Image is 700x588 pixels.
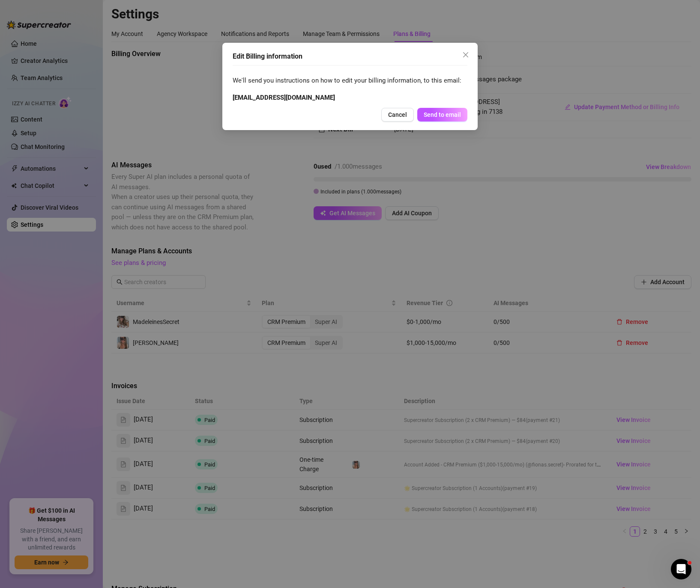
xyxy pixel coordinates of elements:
button: Send to email [417,108,467,122]
strong: [EMAIL_ADDRESS][DOMAIN_NAME] [233,94,335,101]
span: Close [459,51,473,58]
span: close [462,51,469,58]
button: Close [459,48,473,62]
span: We'll send you instructions on how to edit your billing information, to this email: [233,76,467,86]
span: Send to email [424,111,461,118]
div: Edit Billing information [233,51,467,62]
iframe: Intercom live chat [671,559,691,579]
button: Cancel [381,108,414,122]
span: Cancel [388,111,407,118]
